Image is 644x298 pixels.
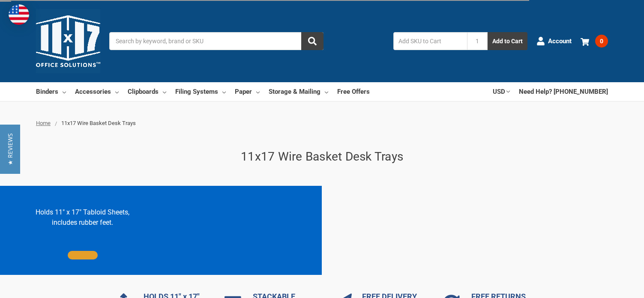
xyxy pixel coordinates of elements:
button: Add to Cart [488,32,527,50]
a: Home [36,120,51,126]
span: Account [548,36,572,46]
span: Holds 11" x 17" Tabloid Sheets, [36,208,129,216]
input: Add SKU to Cart [393,32,467,50]
span: ★ Reviews [6,133,14,165]
a: Clipboards [128,82,166,101]
a: Paper [235,82,260,101]
a: USD [493,82,510,101]
h1: 11x17 Wire Basket Desk Trays [36,148,608,166]
a: 0 [581,30,608,52]
a: Accessories [75,82,119,101]
a: Need Help? [PHONE_NUMBER] [519,82,608,101]
span: includes rubber feet. [52,218,113,226]
a: Account [536,30,572,52]
a: Storage & Mailing [269,82,328,101]
span: 0 [595,35,608,48]
a: Binders [36,82,66,101]
img: duty and tax information for United States [9,4,29,25]
span: 11x17 Wire Basket Desk Trays [61,120,136,126]
a: Free Offers [337,82,370,101]
img: 11x17.com [36,9,100,73]
input: Search by keyword, brand or SKU [109,32,323,50]
a: Filing Systems [175,82,226,101]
